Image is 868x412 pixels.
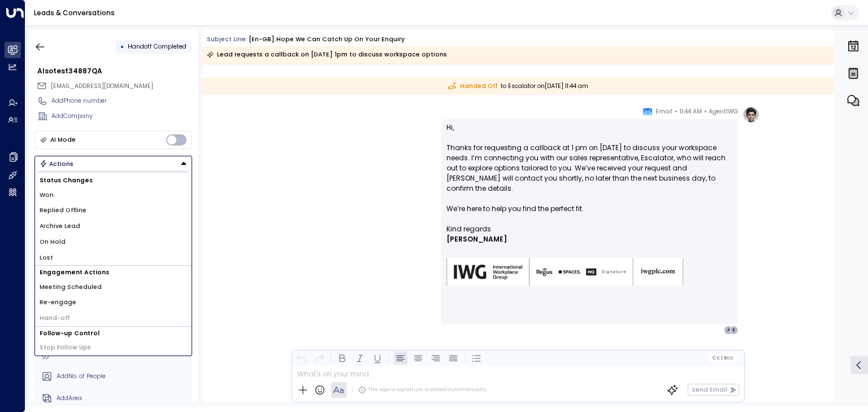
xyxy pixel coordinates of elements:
h1: Status Changes [35,174,192,187]
div: [en-GB]:Hope we can catch up on your enquiry [249,35,405,44]
span: | [721,355,722,361]
button: Undo [294,351,308,365]
span: Won [40,191,54,200]
span: • [704,106,707,117]
div: Actions [40,160,74,168]
div: E [730,326,739,335]
span: alsotest34887qa@proton.me [51,82,153,91]
button: Redo [312,351,325,365]
span: Handed Off [448,82,497,91]
div: AI Mode [50,134,76,146]
span: On Hold [40,238,66,247]
div: Button group with a nested menu [34,156,192,172]
span: AgentIWG [709,106,738,117]
div: AddArea [57,394,189,403]
div: Signature [446,224,733,300]
button: Actions [34,156,192,172]
img: profile-logo.png [743,106,759,123]
h1: Engagement Actions [35,266,192,279]
div: • [120,39,124,54]
span: Hand-off [40,314,70,323]
span: Archive Lead [40,222,80,231]
span: Replied Offline [40,206,86,215]
span: [EMAIL_ADDRESS][DOMAIN_NAME] [51,82,153,90]
div: The agent signature is added automatically [358,386,486,394]
span: 11:44 AM [680,106,702,117]
span: Re-engage [40,298,76,307]
div: A [724,326,733,335]
span: Lost [40,253,53,262]
span: Kind regards [446,224,491,234]
span: [PERSON_NAME] [446,234,507,244]
div: AddPhone number [51,97,192,106]
button: Cc|Bcc [709,354,737,362]
span: • [675,106,678,117]
span: Email [656,106,672,117]
p: Hi, Thanks for requesting a callback at 1 pm on [DATE] to discuss your workspace needs. I’m conne... [446,122,733,224]
div: to Escalator on [DATE] 11:44 am [202,77,834,95]
span: Meeting Scheduled [40,283,102,292]
span: Subject Line: [207,35,248,43]
div: AddCompany [51,112,192,121]
div: Alsotest34887QA [37,66,192,76]
h1: Follow-up Control [35,327,192,340]
span: Stop Follow Ups [40,343,91,352]
span: Handoff Completed [128,42,186,51]
div: Lead requests a callback on [DATE] 1pm to discuss workspace options [207,49,447,60]
div: AddNo. of People [57,372,189,381]
span: Cc Bcc [712,355,734,361]
a: Leads & Conversations [34,8,115,17]
img: AIorK4zU2Kz5WUNqa9ifSKC9jFH1hjwenjvh85X70KBOPduETvkeZu4OqG8oPuqbwvp3xfXcMQJCRtwYb-SG [446,258,684,287]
